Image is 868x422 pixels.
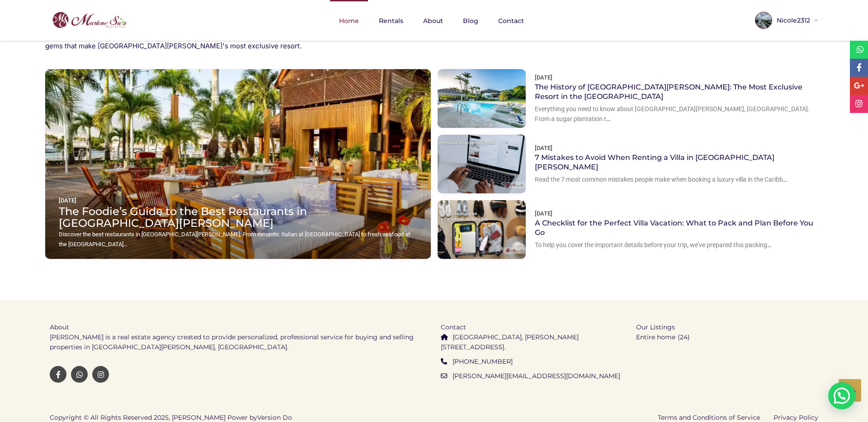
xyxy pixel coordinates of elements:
div: [DATE] [535,209,823,219]
a: Terms and Conditions of Service [658,413,760,422]
a: 7 Mistakes to Avoid When Renting a Villa in [GEOGRAPHIC_DATA][PERSON_NAME] [535,153,774,171]
a: … [783,176,787,183]
div: Read the 7 most common mistakes people make when booking a luxury villa in the Caribb [535,174,823,184]
div: To help you cover the important details before your trip, we’ve prepared this packing [535,240,823,250]
div: [DATE] [535,143,823,153]
a: … [606,115,610,122]
span: Our Listings [636,323,675,331]
img: logo [38,9,129,31]
a: Version Do [257,413,292,422]
a: The History of [GEOGRAPHIC_DATA][PERSON_NAME]: The Most Exclusive Resort in the [GEOGRAPHIC_DATA] [535,83,802,101]
span: Nicole2312 [772,17,812,23]
span: About [50,323,69,331]
a: [PERSON_NAME][EMAIL_ADDRESS][DOMAIN_NAME] [453,372,620,380]
a: Privacy Policy [774,413,818,422]
a: Entire home [636,333,675,341]
p: [GEOGRAPHIC_DATA], [PERSON_NAME][STREET_ADDRESS]. [441,332,623,352]
div: Everything you need to know about [GEOGRAPHIC_DATA][PERSON_NAME], [GEOGRAPHIC_DATA]. From a sugar... [535,104,823,124]
div: [DATE] [535,73,823,83]
div: [DATE] [59,196,417,206]
a: A Checklist for the Perfect Villa Vacation: What to Pack and Plan Before You Go [535,219,813,237]
div: Discover the best restaurants in [GEOGRAPHIC_DATA][PERSON_NAME]. From romantic Italian at [GEOGRA... [59,230,417,250]
p: [PERSON_NAME] is a real estate agency created to provide personalized, professional service for b... [50,332,427,352]
span: Contact [441,323,466,331]
a: The Foodie’s Guide to the Best Restaurants in [GEOGRAPHIC_DATA][PERSON_NAME] [59,205,307,230]
a: [PHONE_NUMBER] [453,357,513,366]
a: … [123,241,127,248]
span: (24) [678,333,690,341]
a: … [767,241,771,249]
